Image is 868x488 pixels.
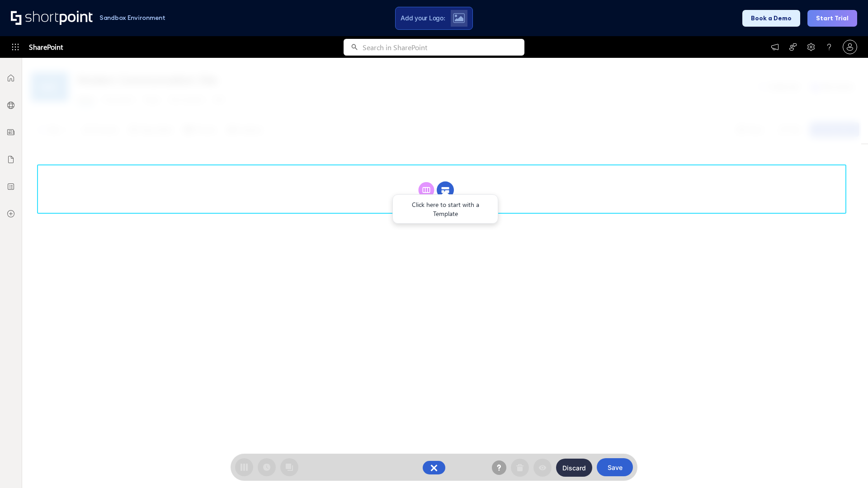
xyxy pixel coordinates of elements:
[742,10,800,27] button: Book a Demo
[807,10,857,27] button: Start Trial
[597,458,633,476] button: Save
[453,13,465,23] img: Upload logo
[363,39,524,56] input: Search in SharePoint
[401,14,445,22] span: Add your Logo:
[556,459,592,477] button: Discard
[29,36,63,58] span: SharePoint
[823,445,868,488] iframe: Chat Widget
[99,15,165,20] h1: Sandbox Environment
